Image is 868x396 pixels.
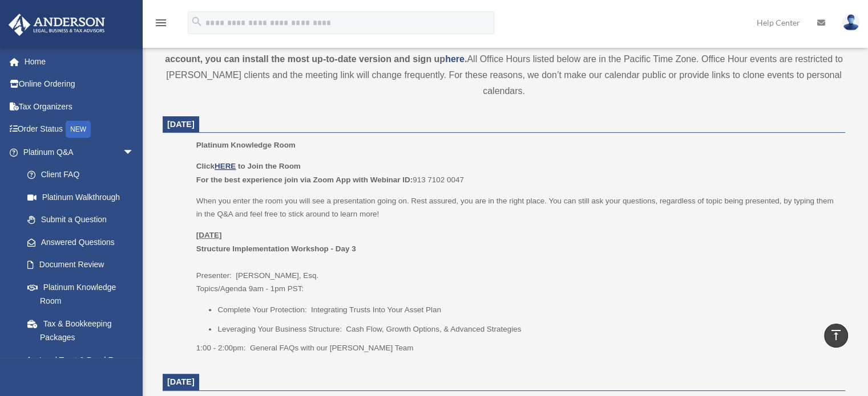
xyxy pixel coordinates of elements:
[16,254,151,276] a: Document Review
[123,141,146,164] span: arrow_drop_down
[196,141,296,149] span: Platinum Knowledge Room
[167,377,195,386] span: [DATE]
[196,244,356,253] b: Structure Implementation Workshop - Day 3
[5,14,108,36] img: Anderson Advisors Platinum Portal
[465,54,467,64] strong: .
[217,322,837,336] li: Leveraging Your Business Structure: Cash Flow, Growth Options, & Advanced Strategies
[8,141,151,164] a: Platinum Q&Aarrow_drop_down
[16,231,151,254] a: Answered Questions
[167,120,195,129] span: [DATE]
[16,186,151,209] a: Platinum Walkthrough
[8,118,151,141] a: Order StatusNEW
[165,38,826,64] strong: *This room is being hosted on Zoom. You will be required to log in to your personal Zoom account ...
[238,162,301,170] b: to Join the Room
[196,231,222,239] u: [DATE]
[16,349,151,371] a: Land Trust & Deed Forum
[215,162,236,170] a: HERE
[829,328,843,342] i: vertical_align_top
[154,20,168,30] a: menu
[8,95,151,118] a: Tax Organizers
[163,35,845,99] div: All Office Hours listed below are in the Pacific Time Zone. Office Hour events are restricted to ...
[196,160,837,186] p: 913 7102 0047
[445,54,465,64] a: here
[824,324,848,348] a: vertical_align_top
[66,121,91,138] div: NEW
[154,16,168,30] i: menu
[16,276,146,312] a: Platinum Knowledge Room
[196,228,837,296] p: Presenter: [PERSON_NAME], Esq. Topics/Agenda 9am - 1pm PST:
[8,73,151,96] a: Online Ordering
[16,209,151,231] a: Submit a Question
[217,303,837,317] li: Complete Your Protection: Integrating Trusts Into Your Asset Plan
[16,312,151,349] a: Tax & Bookkeeping Packages
[196,194,837,221] p: When you enter the room you will see a presentation going on. Rest assured, you are in the right ...
[842,14,859,31] img: User Pic
[8,50,151,73] a: Home
[16,164,151,186] a: Client FAQ
[196,175,413,184] b: For the best experience join via Zoom App with Webinar ID:
[196,341,837,355] p: 1:00 - 2:00pm: General FAQs with our [PERSON_NAME] Team
[196,162,238,170] b: Click
[191,15,203,28] i: search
